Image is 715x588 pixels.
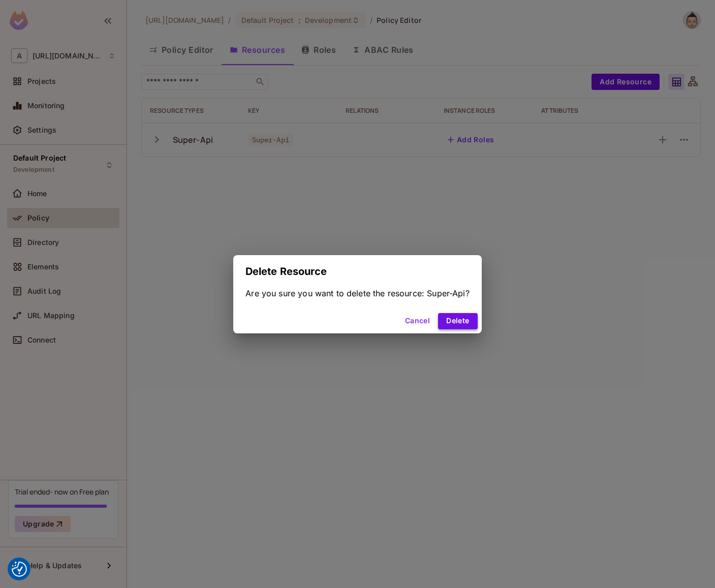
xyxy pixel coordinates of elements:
button: Cancel [401,313,434,329]
button: Delete [438,313,477,329]
h2: Delete Resource [233,255,481,288]
button: Consent Preferences [12,562,27,577]
div: Are you sure you want to delete the resource: Super-Api? [245,288,469,299]
img: Revisit consent button [12,562,27,577]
